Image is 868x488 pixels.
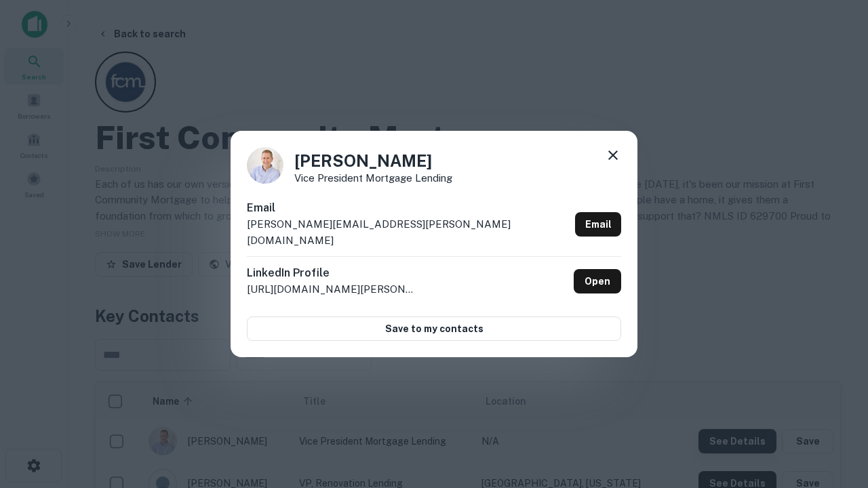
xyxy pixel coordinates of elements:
a: Open [574,269,621,293]
button: Save to my contacts [247,317,621,341]
p: Vice President Mortgage Lending [294,173,452,183]
h6: LinkedIn Profile [247,265,416,281]
p: [PERSON_NAME][EMAIL_ADDRESS][PERSON_NAME][DOMAIN_NAME] [247,216,570,248]
img: 1520878720083 [247,147,283,184]
h4: [PERSON_NAME] [294,148,452,173]
h6: Email [247,200,570,216]
p: [URL][DOMAIN_NAME][PERSON_NAME] [247,281,416,298]
iframe: Chat Widget [800,336,868,401]
a: Email [575,212,621,237]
